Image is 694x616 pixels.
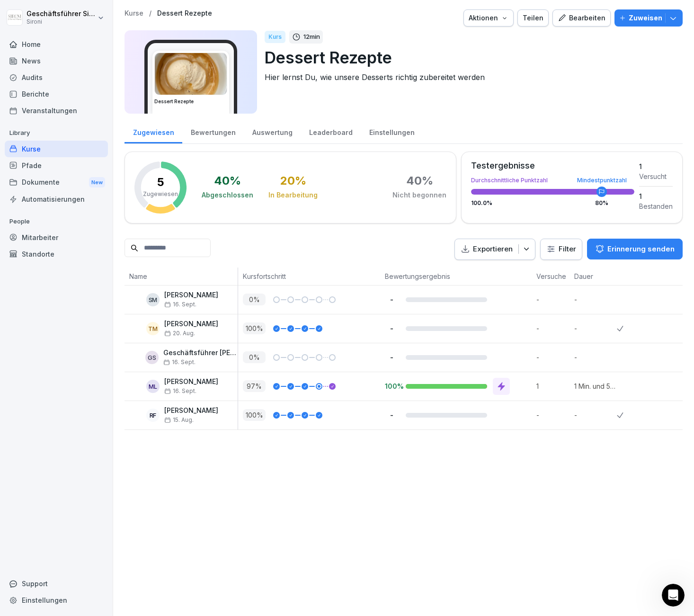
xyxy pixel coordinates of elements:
[30,310,37,318] button: GIF-Auswahl
[517,9,549,27] button: Teilen
[5,214,108,229] p: People
[454,239,535,260] button: Exportieren
[157,177,164,188] p: 5
[574,352,617,362] p: -
[46,12,89,21] p: Vor 30m aktiv
[107,117,182,138] div: danke wäre super
[280,175,306,187] div: 20 %
[115,123,174,132] div: danke wäre super
[385,295,398,304] p: -
[125,9,143,18] a: Kurse
[46,5,107,12] h1: [PERSON_NAME]
[154,98,227,105] h3: Dessert Rezepte
[164,330,195,337] span: 20. Aug.
[126,144,174,154] div: 0170 4094660
[164,378,218,386] p: [PERSON_NAME]
[385,324,398,333] p: -
[146,409,160,422] div: RF
[163,349,238,357] p: Geschäftsführer [PERSON_NAME]
[5,69,108,86] a: Audits
[471,178,634,183] div: Durchschnittliche Punktzahl
[214,175,241,187] div: 40 %
[164,417,194,423] span: 15. Aug.
[129,271,233,281] p: Name
[268,190,318,200] div: In Bearbeitung
[164,301,196,308] span: 16. Sept.
[60,310,68,318] button: Start recording
[146,322,160,335] div: TM
[5,246,108,262] a: Standorte
[536,323,569,333] p: -
[166,4,183,21] div: Schließen
[303,32,320,42] p: 12 min
[629,13,662,23] p: Zuweisen
[5,157,108,174] div: Pfade
[5,141,108,157] a: Kurse
[27,10,96,18] p: Geschäftsführer Sironi
[385,382,398,391] p: 100%
[558,13,605,23] div: Bearbeiten
[574,323,617,333] p: -
[5,36,108,53] a: Home
[5,229,108,246] a: Mitarbeiter
[243,409,266,421] p: 100 %
[5,575,108,592] div: Support
[5,174,108,191] a: DokumenteNew
[536,295,569,304] p: -
[89,177,105,188] div: New
[607,244,675,254] p: Erinnerung senden
[5,102,108,119] a: Veranstaltungen
[182,119,244,143] a: Bewertungen
[265,71,675,83] p: Hier lernst Du, wie unsere Desserts richtig zubereitet werden
[118,139,182,160] div: 0170 4094660
[145,351,159,364] div: GS
[157,9,212,18] a: Dessert Rezepte
[361,119,423,143] div: Einstellungen
[27,18,96,25] p: Sironi
[577,178,627,183] div: Mindestpunktzahl
[536,410,569,420] p: -
[5,53,108,69] div: News
[15,39,148,95] div: Hallo, unter welcher Nummer kann ich Sie denn am besten erreichen ? Viele Grüße [PERSON_NAME] ​
[552,9,611,27] button: Bearbeiten
[8,160,182,310] div: Geschäftsführer sagt…
[471,200,634,206] div: 100.0 %
[143,190,178,198] p: Zugewiesen
[164,388,196,394] span: 16. Sept.
[639,161,673,171] div: 1
[5,174,108,191] div: Dokumente
[587,239,683,259] button: Erinnerung senden
[243,322,266,334] p: 100 %
[5,191,108,207] div: Automatisierungen
[8,117,182,139] div: Geschäftsführer sagt…
[265,45,675,70] p: Dessert Rezepte
[45,310,53,318] button: Anhang hochladen
[125,119,182,143] a: Zugewiesen
[164,320,218,328] p: [PERSON_NAME]
[536,352,569,362] p: -
[392,190,446,200] div: Nicht begonnen
[164,407,218,415] p: [PERSON_NAME]
[5,592,108,608] a: Einstellungen
[146,380,160,393] div: ML
[662,584,685,607] iframe: Intercom live chat
[536,381,569,391] p: 1
[385,411,398,420] p: -
[244,119,301,143] a: Auswertung
[301,119,361,143] a: Leaderboard
[243,380,266,392] p: 97 %
[463,9,514,27] button: Aktionen
[546,244,576,254] div: Filter
[541,239,582,259] button: Filter
[574,271,612,281] p: Dauer
[5,86,108,102] a: Berichte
